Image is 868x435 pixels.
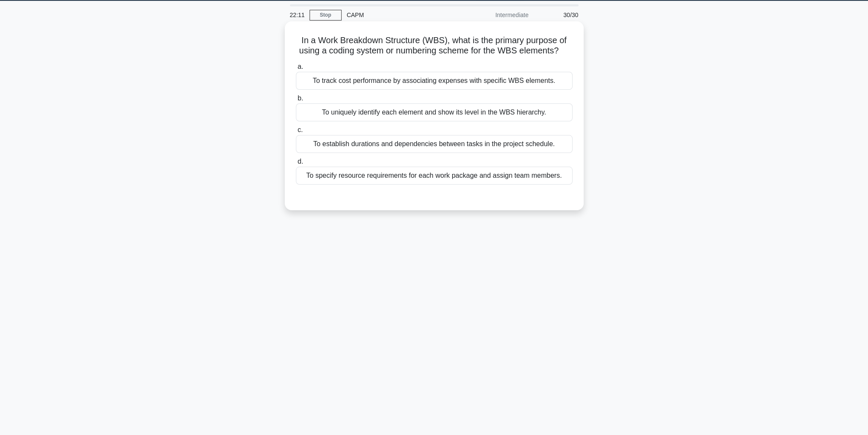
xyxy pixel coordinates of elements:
span: a. [298,63,303,70]
span: d. [298,158,303,165]
div: Intermediate [459,6,534,24]
a: Stop [310,10,342,21]
div: To establish durations and dependencies between tasks in the project schedule. [296,135,573,153]
div: 22:11 [285,6,310,24]
div: To specify resource requirements for each work package and assign team members. [296,167,573,185]
span: c. [298,126,303,133]
div: 30/30 [534,6,584,24]
span: b. [298,94,303,102]
div: To track cost performance by associating expenses with specific WBS elements. [296,72,573,90]
div: To uniquely identify each element and show its level in the WBS hierarchy. [296,103,573,121]
h5: In a Work Breakdown Structure (WBS), what is the primary purpose of using a coding system or numb... [295,35,573,56]
div: CAPM [342,6,459,24]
